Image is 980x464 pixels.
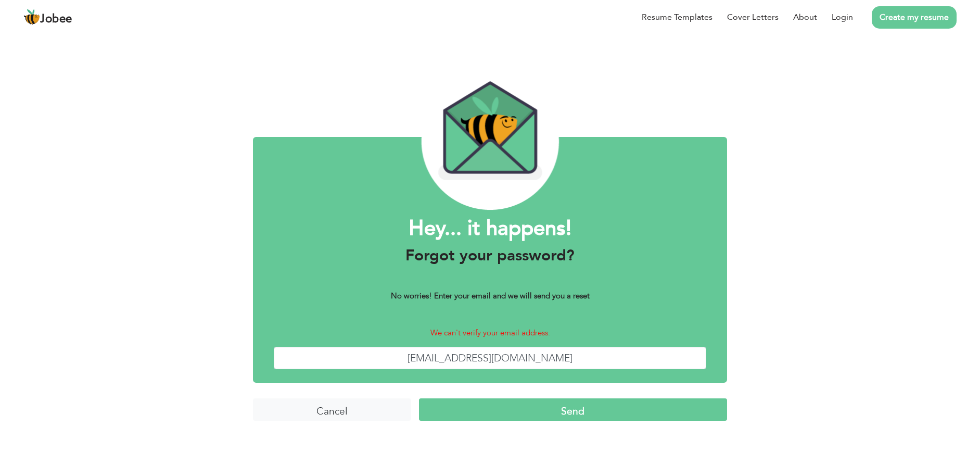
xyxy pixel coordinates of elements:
[274,347,707,369] input: Enter Your Email
[274,215,707,242] h1: Hey... it happens!
[872,6,957,29] a: Create my resume
[23,9,72,26] a: Jobee
[274,327,707,339] p: We can't verify your email address.
[727,11,779,23] a: Cover Letters
[253,398,411,421] input: Cancel
[391,291,590,301] b: No worries! Enter your email and we will send you a reset
[421,73,558,210] img: envelope_bee.png
[642,11,712,23] a: Resume Templates
[23,9,40,26] img: jobee.io
[274,246,707,265] h3: Forgot your password?
[40,14,72,25] span: Jobee
[419,398,728,421] input: Send
[832,11,853,23] a: Login
[793,11,817,23] a: About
